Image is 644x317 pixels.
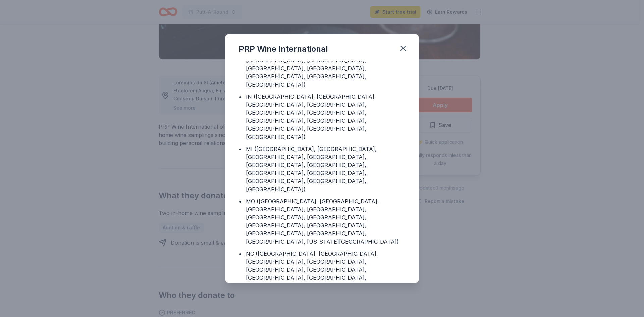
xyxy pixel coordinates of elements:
div: • [239,93,242,101]
div: • [239,197,242,205]
div: NC ([GEOGRAPHIC_DATA], [GEOGRAPHIC_DATA], [GEOGRAPHIC_DATA], [GEOGRAPHIC_DATA], [GEOGRAPHIC_DATA]... [246,250,405,314]
div: MI ([GEOGRAPHIC_DATA], [GEOGRAPHIC_DATA], [GEOGRAPHIC_DATA], [GEOGRAPHIC_DATA], [GEOGRAPHIC_DATA]... [246,145,405,193]
div: • [239,250,242,258]
div: MO ([GEOGRAPHIC_DATA], [GEOGRAPHIC_DATA], [GEOGRAPHIC_DATA], [GEOGRAPHIC_DATA], [GEOGRAPHIC_DATA]... [246,197,405,246]
div: IN ([GEOGRAPHIC_DATA], [GEOGRAPHIC_DATA], [GEOGRAPHIC_DATA], [GEOGRAPHIC_DATA], [GEOGRAPHIC_DATA]... [246,93,405,141]
div: PRP Wine International [239,44,328,54]
div: • [239,145,242,153]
